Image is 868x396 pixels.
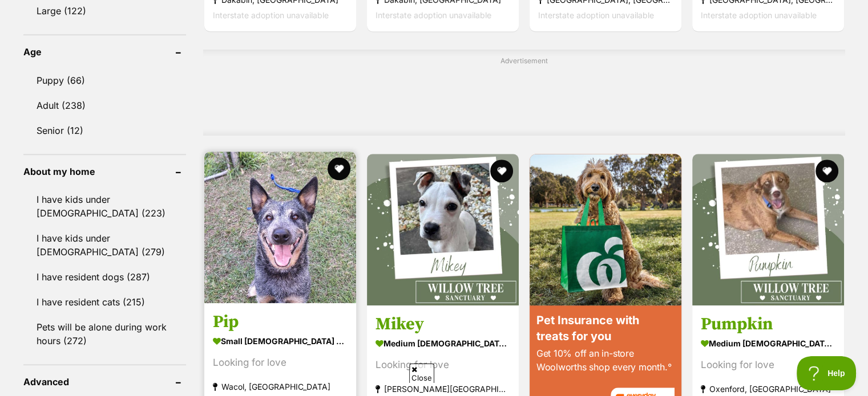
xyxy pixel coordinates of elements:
[701,313,835,335] h3: Pumpkin
[213,379,348,394] strong: Wacol, [GEOGRAPHIC_DATA]
[367,154,519,305] img: Mikey - Staffordshire Bull Terrier Dog
[701,335,835,352] strong: medium [DEMOGRAPHIC_DATA] Dog
[23,265,186,289] a: I have resident dogs (287)
[797,356,857,390] iframe: Help Scout Beacon - Open
[23,226,186,264] a: I have kids under [DEMOGRAPHIC_DATA] (279)
[213,333,348,349] strong: small [DEMOGRAPHIC_DATA] Dog
[23,47,186,57] header: Age
[213,311,348,333] h3: Pip
[23,187,186,225] a: I have kids under [DEMOGRAPHIC_DATA] (223)
[23,68,186,92] a: Puppy (66)
[376,335,510,352] strong: medium [DEMOGRAPHIC_DATA] Dog
[524,124,524,124] iframe: Advertisement
[538,10,654,20] span: Interstate adoption unavailable
[328,157,350,180] button: favourite
[204,152,356,303] img: Pip - Australian Stumpy Tail Cattle Dog
[490,160,513,182] button: favourite
[23,119,186,142] a: Senior (12)
[203,50,845,136] div: Advertisement
[692,154,844,305] img: Pumpkin - Irish Wolfhound Dog
[701,357,835,373] div: Looking for love
[213,355,348,370] div: Looking for love
[701,10,817,20] span: Interstate adoption unavailable
[23,290,186,314] a: I have resident cats (215)
[23,315,186,353] a: Pets will be alone during work hours (272)
[213,10,329,20] span: Interstate adoption unavailable
[409,364,434,383] span: Close
[376,357,510,373] div: Looking for love
[376,10,491,20] span: Interstate adoption unavailable
[23,377,186,387] header: Advanced
[23,166,186,177] header: About my home
[23,93,186,117] a: Adult (238)
[434,390,434,390] iframe: Advertisement
[376,313,510,335] h3: Mikey
[815,160,838,182] button: favourite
